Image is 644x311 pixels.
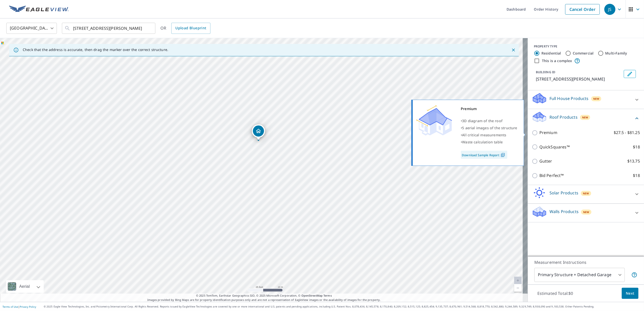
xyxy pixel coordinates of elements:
span: New [593,97,600,101]
div: JS [604,4,615,15]
div: Premium [461,105,517,112]
label: Multi-Family [605,51,627,56]
div: • [461,117,517,124]
div: Primary Structure + Detached Garage [534,268,625,282]
p: Measurement Instructions [534,259,637,265]
div: • [461,139,517,146]
span: Your report will include the primary structure and a detached garage if one exists. [631,272,637,278]
div: Walls ProductsNew [532,206,640,220]
input: Search by address or latitude-longitude [73,21,145,35]
div: Full House ProductsNew [532,92,640,107]
p: Full House Products [550,95,589,101]
p: $18 [633,144,640,150]
span: 5 aerial images of the structure [462,125,517,130]
span: Upload Blueprint [175,25,206,31]
p: BUILDING ID [536,70,555,74]
a: Upload Blueprint [171,23,210,34]
span: Waste calculation table [462,140,503,144]
p: | [3,305,36,308]
p: Premium [539,129,557,136]
img: EV Logo [9,6,69,13]
span: Next [626,290,634,297]
a: OpenStreetMap [301,294,323,297]
div: • [461,124,517,132]
p: Estimated Total: $0 [533,288,577,299]
p: Roof Products [550,114,578,120]
button: Edit building 1 [624,70,636,78]
div: Aerial [18,280,31,293]
a: Current Level 20, Zoom In Disabled [514,277,522,284]
button: Close [510,47,517,53]
div: OR [160,23,210,34]
a: Cancel Order [565,4,600,15]
p: $13.75 [627,158,640,164]
p: Bid Perfect™ [539,172,564,179]
a: Download Sample Report [461,151,507,159]
a: Terms [323,294,332,297]
a: Privacy Policy [20,305,36,308]
label: This is a complex [542,58,572,63]
div: PROPERTY TYPE [534,44,638,49]
span: New [583,191,589,195]
label: Residential [541,51,561,56]
p: Gutter [539,158,552,164]
span: © 2025 TomTom, Earthstar Geographics SIO, © 2025 Microsoft Corporation, © [196,294,332,298]
label: Commercial [573,51,594,56]
button: Next [622,288,638,299]
p: $18 [633,172,640,179]
div: [GEOGRAPHIC_DATA] [6,21,57,35]
a: Current Level 20, Zoom Out [514,284,522,292]
div: Roof ProductsNew [532,111,640,125]
div: Solar ProductsNew [532,187,640,201]
p: $27.5 - $81.25 [614,129,640,136]
p: Check that the address is accurate, then drag the marker over the correct structure. [23,47,168,52]
p: Solar Products [550,190,578,196]
span: New [582,115,588,119]
a: Terms of Use [3,305,18,308]
span: All critical measurements [462,133,506,137]
div: Aerial [6,280,44,293]
div: • [461,132,517,139]
img: Pdf Icon [499,153,506,157]
p: [STREET_ADDRESS][PERSON_NAME] [536,76,622,82]
p: Walls Products [550,209,579,215]
p: QuickSquares™ [539,144,570,150]
span: 3D diagram of the roof [462,118,503,123]
img: Premium [417,105,452,136]
span: New [583,210,589,214]
div: Dropped pin, building 1, Residential property, 1612 Tracy Rd Jacksonville, FL 32211 [252,124,265,140]
p: © 2025 Eagle View Technologies, Inc. and Pictometry International Corp. All Rights Reserved. Repo... [44,305,641,308]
